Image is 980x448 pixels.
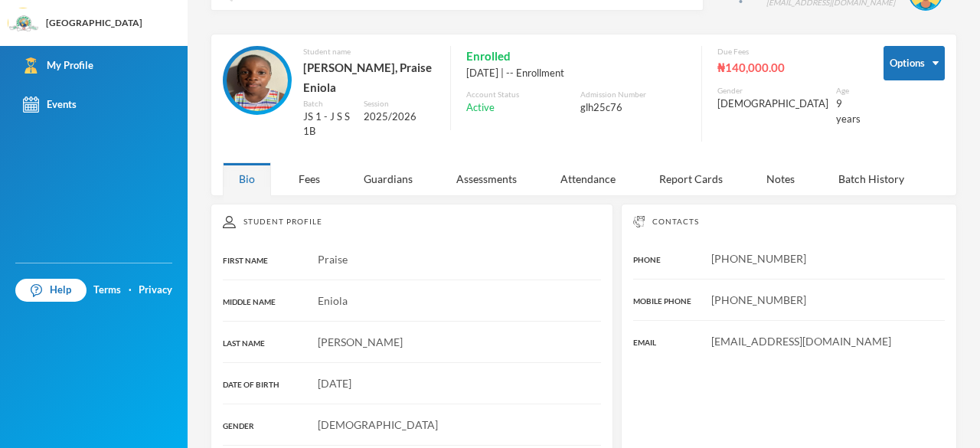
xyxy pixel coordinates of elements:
[466,66,686,81] div: [DATE] | -- Enrollment
[836,85,861,96] div: Age
[318,377,351,390] span: [DATE]
[717,57,861,77] div: ₦140,000.00
[466,100,495,116] span: Active
[223,162,271,195] div: Bio
[544,162,632,195] div: Attendance
[717,85,828,96] div: Gender
[23,96,77,113] div: Events
[303,57,435,98] div: [PERSON_NAME], Praise Eniola
[283,162,336,195] div: Fees
[318,294,348,307] span: Eniola
[223,216,601,228] div: Student Profile
[580,100,686,116] div: glh25c76
[466,46,511,66] span: Enrolled
[364,110,436,125] div: 2025/2026
[580,89,686,100] div: Admission Number
[23,57,93,74] div: My Profile
[711,335,891,348] span: [EMAIL_ADDRESS][DOMAIN_NAME]
[633,216,945,227] div: Contacts
[318,253,348,266] span: Praise
[717,96,828,112] div: [DEMOGRAPHIC_DATA]
[440,162,533,195] div: Assessments
[711,252,806,265] span: [PHONE_NUMBER]
[643,162,739,195] div: Report Cards
[129,283,132,298] div: ·
[15,279,87,302] a: Help
[303,110,352,139] div: JS 1 - J S S 1B
[717,46,861,57] div: Due Fees
[884,46,945,80] button: Options
[303,46,435,57] div: Student name
[8,8,39,39] img: logo
[227,50,288,111] img: STUDENT
[93,283,121,298] a: Terms
[822,162,920,195] div: Batch History
[750,162,811,195] div: Notes
[318,418,438,431] span: [DEMOGRAPHIC_DATA]
[836,96,861,126] div: 9 years
[466,89,572,100] div: Account Status
[303,98,352,110] div: Batch
[348,162,429,195] div: Guardians
[711,293,806,306] span: [PHONE_NUMBER]
[364,98,436,110] div: Session
[46,16,142,30] div: [GEOGRAPHIC_DATA]
[318,335,403,348] span: [PERSON_NAME]
[139,283,172,298] a: Privacy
